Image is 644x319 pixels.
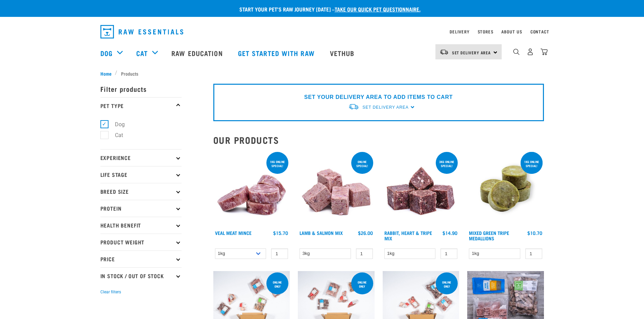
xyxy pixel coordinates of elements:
[298,151,375,227] img: 1029 Lamb Salmon Mix 01
[100,250,182,267] p: Price
[527,48,534,55] img: user.png
[100,25,183,38] img: Raw Essentials Logo
[266,277,288,291] div: Online Only
[527,230,542,236] div: $10.70
[478,30,494,33] a: Stores
[335,7,421,10] a: take our quick pet questionnaire.
[100,200,182,217] p: Protein
[100,234,182,250] p: Product Weight
[213,151,290,227] img: 1160 Veal Meat Mince Medallions 01
[348,103,359,110] img: van-moving.png
[525,248,542,259] input: 1
[384,232,432,239] a: Rabbit, Heart & Tripe Mix
[266,157,288,171] div: 1kg online special!
[100,217,182,234] p: Health Benefit
[213,135,544,145] h2: Our Products
[100,166,182,183] p: Life Stage
[323,39,363,67] a: Vethub
[467,151,544,227] img: Mixed Green Tripe
[351,157,373,171] div: ONLINE SPECIAL!
[100,70,544,77] nav: breadcrumbs
[271,248,288,259] input: 1
[231,39,323,67] a: Get started with Raw
[530,30,549,33] a: Contact
[100,80,182,97] p: Filter products
[100,289,121,295] button: Clear filters
[304,93,453,101] p: SET YOUR DELIVERY AREA TO ADD ITEMS TO CART
[351,277,373,291] div: Online Only
[513,49,520,55] img: home-icon-1@2x.png
[439,49,449,55] img: van-moving.png
[501,30,522,33] a: About Us
[358,230,373,236] div: $26.00
[440,248,457,259] input: 1
[165,39,231,67] a: Raw Education
[215,232,252,234] a: Veal Meat Mince
[450,30,469,33] a: Delivery
[100,97,182,114] p: Pet Type
[362,105,408,110] span: Set Delivery Area
[100,70,115,77] a: Home
[436,157,458,171] div: 3kg online special!
[452,51,491,54] span: Set Delivery Area
[100,48,113,58] a: Dog
[436,277,458,291] div: Online Only
[100,267,182,284] p: In Stock / Out Of Stock
[356,248,373,259] input: 1
[95,22,549,41] nav: dropdown navigation
[100,70,112,77] span: Home
[469,232,509,239] a: Mixed Green Tripe Medallions
[383,151,459,227] img: 1175 Rabbit Heart Tripe Mix 01
[104,131,126,139] label: Cat
[136,48,148,58] a: Cat
[521,157,543,171] div: 1kg online special!
[541,48,548,55] img: home-icon@2x.png
[273,230,288,236] div: $15.70
[300,232,343,234] a: Lamb & Salmon Mix
[100,183,182,200] p: Breed Size
[104,120,127,129] label: Dog
[100,149,182,166] p: Experience
[443,230,457,236] div: $14.90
